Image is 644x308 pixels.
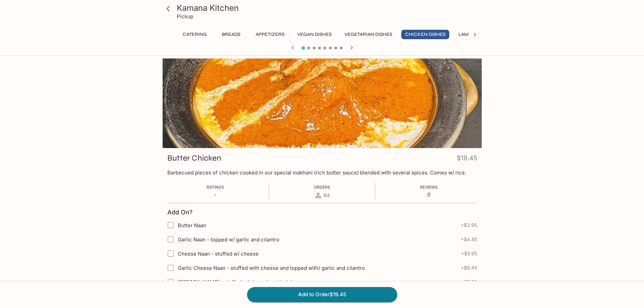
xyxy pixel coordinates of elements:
[216,30,246,39] button: Breads
[178,222,206,229] span: Butter Naan
[163,58,482,148] div: Butter Chicken
[178,251,259,257] span: Cheese Naan - stuffed w/ cheese
[177,3,479,13] h3: Kamana Kitchen
[461,279,477,285] span: + $5.95
[207,185,224,190] span: Ratings
[420,185,438,190] span: Reviews
[207,191,224,198] p: -
[178,236,279,243] span: Garlic Naan - topped w/ garlic and cilantro
[179,30,211,39] button: Catering
[461,237,477,242] span: + $4.45
[461,265,477,270] span: + $6.45
[247,287,397,302] button: Add to Order$19.45
[252,30,288,39] button: Appetizers
[178,279,298,285] span: [PERSON_NAME] - stuffed w/ almonds and raisins
[401,30,449,39] button: Chicken Dishes
[420,191,438,198] p: 0
[167,153,221,163] h3: Butter Chicken
[461,251,477,256] span: + $5.95
[455,30,493,39] button: Lamb Dishes
[324,192,330,198] span: 84
[341,30,396,39] button: Vegetarian Dishes
[177,13,193,20] p: Pickup
[167,169,477,176] p: Barbecued pieces of chicken cooked in our special makhani (rich butter sauce) blended with severa...
[461,222,477,228] span: + $3.95
[314,185,330,190] span: Orders
[457,153,477,166] h4: $19.45
[293,30,335,39] button: Vegan Dishes
[167,209,193,216] h4: Add On?
[178,265,365,271] span: Garlic Cheese Naan - stuffed with cheese and topped with/ garlic and cilantro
